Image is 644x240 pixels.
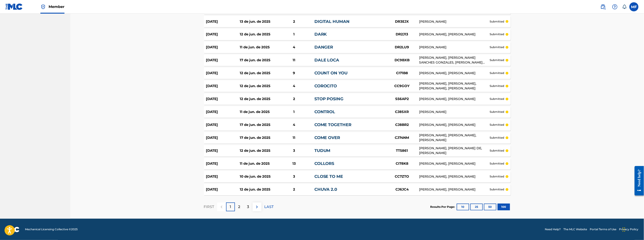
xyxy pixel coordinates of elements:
a: CHUVA 2.0 [314,187,337,192]
div: [PERSON_NAME], [PERSON_NAME] [419,71,490,76]
div: 4 [274,122,314,128]
span: Member [49,4,64,9]
iframe: Resource Center [631,163,644,199]
p: submitted [490,123,504,127]
div: [PERSON_NAME], [PERSON_NAME] [419,174,490,179]
div: CJ8BR2 [385,122,419,128]
div: 17 de jun. de 2025 [240,58,274,63]
div: TT5861 [385,148,419,154]
p: 2 [238,204,240,210]
p: 3 [247,204,249,210]
iframe: Chat Widget [621,218,644,240]
div: CJ8SXR [385,110,419,115]
a: DARK [314,32,327,37]
p: submitted [490,32,504,37]
div: [DATE] [206,45,240,50]
div: S56AP2 [385,97,419,102]
div: [PERSON_NAME], [PERSON_NAME] [419,123,490,127]
div: 11 [274,58,314,63]
div: CI71B8 [385,71,419,76]
div: [DATE] [206,174,240,179]
p: submitted [490,188,504,192]
div: 2 [274,97,314,102]
p: Results Per Page: [430,205,456,209]
div: [PERSON_NAME], [PERSON_NAME] DE, [PERSON_NAME] [419,146,490,156]
img: logo [5,227,20,232]
button: 25 [470,204,483,211]
span: Mechanical Licensing Collective © 2025 [25,228,78,232]
a: Need Help? [545,228,561,232]
img: MLC Logo [5,3,23,10]
div: DC9BXB [385,58,419,63]
div: 11 de jun. de 2025 [240,110,274,115]
div: 17 de jun. de 2025 [240,135,274,141]
p: submitted [490,175,504,179]
div: [PERSON_NAME], [PERSON_NAME] [419,32,490,37]
div: 2 [274,19,314,24]
p: LAST [264,204,274,210]
div: 13 de jun. de 2025 [240,19,274,24]
div: 17 de jun. de 2025 [240,122,274,128]
div: 11 de jun. de 2025 [240,161,274,167]
button: 100 [498,204,510,211]
p: 1 [230,204,231,210]
div: 1 [274,32,314,37]
a: CONTROL [314,110,335,115]
a: TUDUM [314,148,331,153]
a: The MLC Website [564,228,587,232]
p: submitted [490,162,504,166]
div: 3 [274,148,314,154]
a: COME TOGETHER [314,122,352,127]
div: [DATE] [206,110,240,115]
div: [PERSON_NAME], [PERSON_NAME], [PERSON_NAME], [PERSON_NAME] [419,81,490,91]
img: search [600,4,606,10]
div: 12 de jun. de 2025 [240,32,274,37]
img: right [254,204,260,210]
div: 11 de jun. de 2025 [240,45,274,50]
div: [PERSON_NAME], [PERSON_NAME] [419,187,490,192]
a: Public Search [599,2,608,11]
div: [PERSON_NAME], [PERSON_NAME] [419,97,490,102]
a: COUNT ON YOU [314,71,348,76]
div: [PERSON_NAME] [419,45,490,50]
div: 12 de jun. de 2025 [240,71,274,76]
img: help [612,4,618,10]
div: 10 de jun. de 2025 [240,174,274,179]
div: 4 [274,84,314,89]
a: COLLORS [314,161,334,166]
div: [DATE] [206,97,240,102]
div: [DATE] [206,71,240,76]
a: DIGITAL HUMAN [314,19,350,24]
div: [DATE] [206,84,240,89]
div: DR3EJX [385,19,419,24]
div: [DATE] [206,58,240,63]
div: [PERSON_NAME] [419,19,490,24]
div: Widget de chat [621,218,644,240]
img: Top Rightsholder [40,4,46,10]
div: [PERSON_NAME], [PERSON_NAME] [419,162,490,166]
div: 13 [274,161,314,167]
p: submitted [490,149,504,153]
div: [PERSON_NAME], [PERSON_NAME], [PERSON_NAME] [419,133,490,143]
a: COME OVER [314,135,340,140]
div: 11 [274,135,314,141]
a: Portal Terms of Use [590,228,617,232]
div: User Menu [629,2,639,11]
p: submitted [490,136,504,140]
button: 10 [457,204,469,211]
div: 12 de jun. de 2025 [240,148,274,154]
p: submitted [490,45,504,49]
div: [DATE] [206,161,240,167]
div: Help [610,2,619,11]
div: CJ74NM [385,135,419,141]
p: FIRST [204,204,214,210]
div: DR2LU9 [385,45,419,50]
a: CLOSE TO ME [314,174,343,179]
div: CI78K8 [385,161,419,167]
a: STOP POSING [314,97,344,102]
p: submitted [490,110,504,114]
div: 12 de jun. de 2025 [240,97,274,102]
p: submitted [490,71,504,75]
